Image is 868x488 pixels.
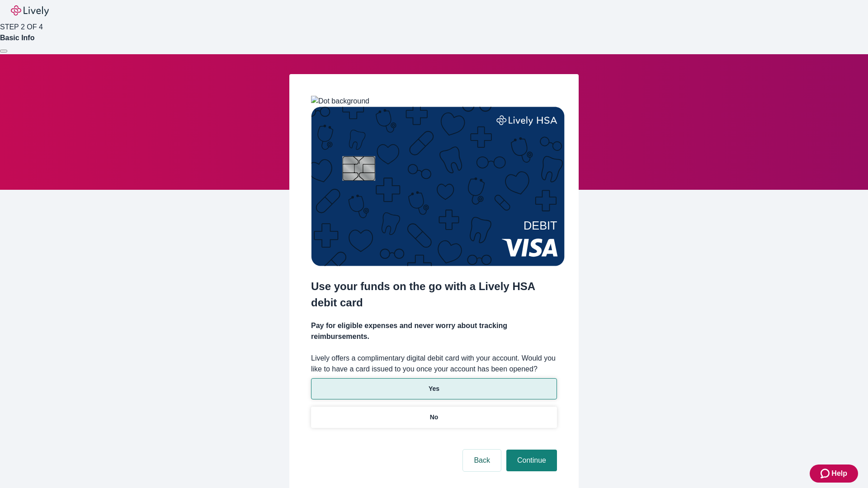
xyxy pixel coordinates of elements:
[831,468,847,479] span: Help
[463,450,501,471] button: Back
[311,96,369,107] img: Dot background
[311,278,557,311] h2: Use your funds on the go with a Lively HSA debit card
[311,320,557,342] h4: Pay for eligible expenses and never worry about tracking reimbursements.
[11,5,49,16] img: Lively
[311,107,565,266] img: Debit card
[311,353,557,375] label: Lively offers a complimentary digital debit card with your account. Would you like to have a card...
[311,407,557,428] button: No
[311,378,557,399] button: Yes
[429,384,439,394] p: Yes
[506,450,557,471] button: Continue
[821,468,831,479] svg: Zendesk support icon
[430,413,439,422] p: No
[810,465,858,483] button: Zendesk support iconHelp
